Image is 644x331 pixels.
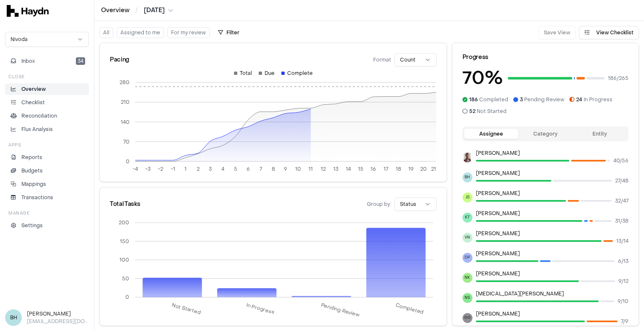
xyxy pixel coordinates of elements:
[246,302,276,316] tspan: In Progress
[431,166,436,172] tspan: 21
[171,166,175,172] tspan: -1
[5,55,89,67] button: Inbox34
[618,298,628,305] span: 9 / 10
[119,79,130,86] tspan: 280
[117,27,164,38] button: Assigned to me
[21,99,45,106] p: Checklist
[462,65,503,91] h3: 70 %
[462,273,473,283] span: NK
[119,219,130,226] tspan: 200
[21,154,42,161] p: Reports
[76,57,85,65] span: 34
[126,294,130,300] tspan: 0
[158,166,163,172] tspan: -2
[209,166,212,172] tspan: 3
[579,26,639,39] button: View Checklist
[462,253,473,263] span: DP
[8,142,21,148] h3: Apps
[121,119,130,126] tspan: 140
[132,166,138,172] tspan: -4
[621,318,628,325] span: 7 / 9
[384,166,388,172] tspan: 17
[144,6,165,15] span: [DATE]
[101,6,173,15] nav: breadcrumb
[321,302,361,318] tspan: Pending Review
[21,126,53,133] p: Flux Analysis
[121,99,130,105] tspan: 210
[110,56,129,64] div: Pacing
[5,151,89,163] a: Reports
[476,290,628,297] p: [MEDICAL_DATA][PERSON_NAME]
[5,165,89,177] a: Budgets
[5,192,89,203] a: Transactions
[520,96,523,103] span: 3
[462,313,473,323] span: GG
[5,83,89,95] a: Overview
[5,110,89,122] a: Reconciliation
[476,190,628,197] p: [PERSON_NAME]
[167,27,210,38] button: For my review
[234,70,252,77] div: Total
[476,310,628,317] p: [PERSON_NAME]
[110,200,140,208] div: Total Tasks
[608,75,628,82] span: 186 / 265
[462,53,628,62] div: Progress
[321,166,326,172] tspan: 12
[21,85,46,93] p: Overview
[171,302,202,316] tspan: Not Started
[618,258,628,264] span: 6 / 13
[5,97,89,108] a: Checklist
[99,27,113,38] button: All
[145,166,151,172] tspan: -3
[271,166,275,172] tspan: 8
[21,57,35,65] span: Inbox
[462,293,473,303] span: NS
[367,201,391,208] span: Group by:
[8,210,29,216] h3: Manage
[213,26,244,39] button: Filter
[120,257,130,263] tspan: 100
[469,96,508,103] span: Completed
[247,166,250,172] tspan: 6
[462,192,473,203] span: JS
[573,129,627,139] button: Entity
[615,177,628,184] span: 27 / 48
[333,166,338,172] tspan: 13
[120,238,130,244] tspan: 150
[281,70,313,77] div: Complete
[21,222,43,229] p: Settings
[476,150,628,157] p: [PERSON_NAME]
[184,166,187,172] tspan: 1
[373,56,391,63] span: Format
[464,129,518,139] button: Assignee
[469,108,506,115] span: Not Started
[462,233,473,243] span: VN
[260,166,262,172] tspan: 7
[5,178,89,190] a: Mappings
[476,210,628,217] p: [PERSON_NAME]
[576,96,582,103] span: 24
[462,213,473,223] span: KT
[346,166,351,172] tspan: 14
[101,6,130,15] a: Overview
[476,230,628,237] p: [PERSON_NAME]
[5,220,89,231] a: Settings
[8,74,25,80] h3: Close
[618,278,628,285] span: 9 / 12
[462,152,473,162] img: JP Smit
[295,166,301,172] tspan: 10
[259,70,275,77] div: Due
[420,166,427,172] tspan: 20
[613,157,628,164] span: 40 / 56
[616,238,628,244] span: 13 / 14
[134,6,140,14] span: /
[371,166,376,172] tspan: 16
[27,310,89,318] h3: [PERSON_NAME]
[122,275,130,282] tspan: 50
[234,166,237,172] tspan: 5
[21,167,43,174] p: Budgets
[476,250,628,257] p: [PERSON_NAME]
[615,218,628,224] span: 31 / 38
[221,166,224,172] tspan: 4
[576,96,613,103] span: In Progress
